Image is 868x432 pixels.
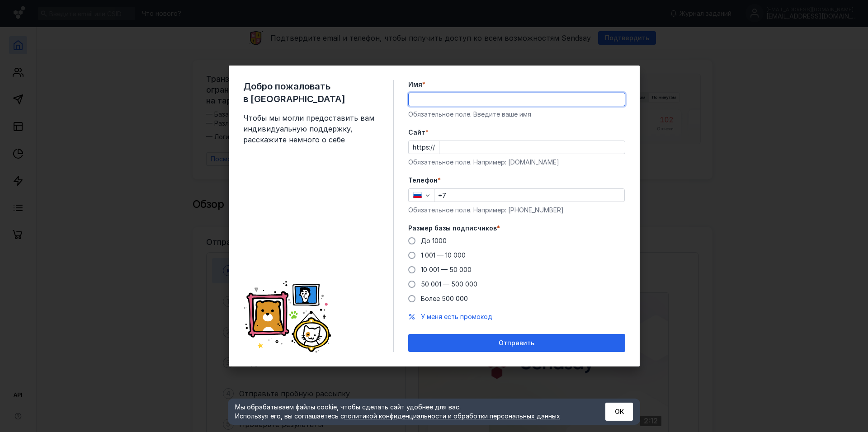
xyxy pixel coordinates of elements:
[605,403,633,421] button: ОК
[408,110,625,119] div: Обязательное поле. Введите ваше имя
[421,237,447,244] span: До 1000
[408,158,625,167] div: Обязательное поле. Например: [DOMAIN_NAME]
[421,266,472,273] span: 10 001 — 50 000
[421,251,466,259] span: 1 001 — 10 000
[243,80,379,105] span: Добро пожаловать в [GEOGRAPHIC_DATA]
[421,313,492,320] span: У меня есть промокод
[421,312,492,321] button: У меня есть промокод
[408,128,425,137] span: Cайт
[408,206,625,215] div: Обязательное поле. Например: [PHONE_NUMBER]
[421,295,468,302] span: Более 500 000
[499,339,534,347] span: Отправить
[408,80,422,89] span: Имя
[421,280,477,288] span: 50 001 — 500 000
[408,176,438,185] span: Телефон
[408,334,625,352] button: Отправить
[235,403,583,421] div: Мы обрабатываем файлы cookie, чтобы сделать сайт удобнее для вас. Используя его, вы соглашаетесь c
[243,113,379,145] span: Чтобы мы могли предоставить вам индивидуальную поддержку, расскажите немного о себе
[344,412,560,420] a: политикой конфиденциальности и обработки персональных данных
[408,224,497,233] span: Размер базы подписчиков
